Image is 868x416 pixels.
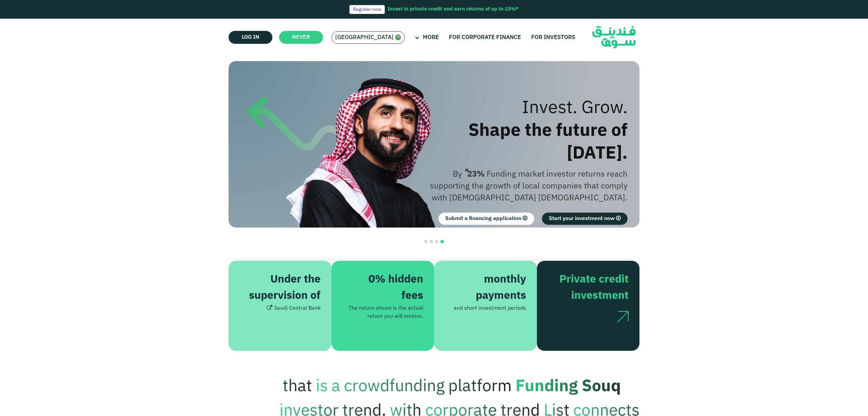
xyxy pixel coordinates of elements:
[522,100,628,117] font: Invest. Grow.
[449,35,521,40] font: For corporate finance
[349,5,385,14] a: Register now
[439,239,445,245] button: navigation
[229,31,272,44] a: Log in
[348,306,423,319] font: The return shown is the actual return you will receive.
[292,35,310,40] font: never
[316,379,512,395] font: is a crowdfunding platform
[395,34,401,40] img: SA Flag
[423,35,439,40] font: More
[467,170,485,178] font: 23%
[559,274,629,301] font: Private credit investment
[542,213,628,225] a: Start your investment now
[353,7,381,12] font: Register now
[531,35,575,40] font: For investors
[529,32,577,43] a: For investors
[368,274,423,301] font: 0% hidden fees
[445,216,521,221] font: Submit a financing application
[274,306,321,311] font: Saudi Central Bank
[387,7,519,12] font: Invest in private credit and earn returns of up to 23%*
[581,20,647,55] img: Logo
[423,239,429,245] button: navigation
[617,311,629,322] img: arrow
[434,239,439,245] button: navigation
[487,170,628,178] font: Funding market investor returns reach
[438,213,534,225] a: Submit a financing application
[468,123,628,162] font: Shape the future of [DATE].
[249,274,321,301] font: Under the supervision of
[454,306,526,311] font: and short investment periods
[335,35,394,40] font: [GEOGRAPHIC_DATA]
[476,274,526,301] font: monthly payments
[447,32,523,43] a: For corporate finance
[465,169,468,173] i: 23% Internal Rate of Return (Expected) ~ 15% Net Return (Expected)
[429,239,434,245] button: navigation
[549,216,615,221] font: Start your investment now
[516,379,621,395] font: Funding Souq
[242,35,259,40] font: Log in
[430,170,628,202] font: By supporting the growth of local companies that comply with [DEMOGRAPHIC_DATA] [DEMOGRAPHIC_DATA].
